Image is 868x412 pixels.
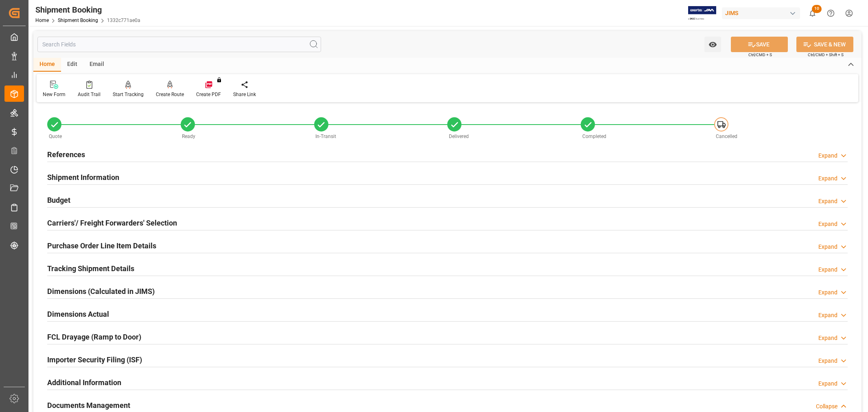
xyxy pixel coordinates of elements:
[47,172,119,183] h2: Shipment Information
[47,354,142,365] h2: Importer Security Filing (ISF)
[47,377,121,388] h2: Additional Information
[818,220,837,228] div: Expand
[233,91,256,98] div: Share Link
[818,334,837,342] div: Expand
[822,4,840,22] button: Help Center
[47,217,177,228] h2: Carriers'/ Freight Forwarders' Selection
[704,37,721,52] button: open menu
[818,311,837,320] div: Expand
[33,58,61,72] div: Home
[58,18,98,23] a: Shipment Booking
[803,4,822,22] button: show 10 new notifications
[47,309,109,320] h2: Dimensions Actual
[47,195,70,206] h2: Budget
[47,149,85,160] h2: References
[816,402,837,411] div: Collapse
[37,37,321,52] input: Search Fields
[156,91,184,98] div: Create Route
[182,134,195,139] span: Ready
[113,91,144,98] div: Start Tracking
[47,240,156,251] h2: Purchase Order Line Item Details
[722,7,800,19] div: JIMS
[688,6,716,20] img: Exertis%20JAM%20-%20Email%20Logo.jpg_1722504956.jpg
[818,174,837,183] div: Expand
[818,357,837,365] div: Expand
[35,18,49,23] a: Home
[47,263,134,274] h2: Tracking Shipment Details
[449,134,469,139] span: Delivered
[47,286,155,297] h2: Dimensions (Calculated in JIMS)
[83,58,110,72] div: Email
[818,197,837,206] div: Expand
[582,134,606,139] span: Completed
[47,331,141,342] h2: FCL Drayage (Ramp to Door)
[47,400,130,411] h2: Documents Management
[315,134,336,139] span: In-Transit
[796,37,853,52] button: SAVE & NEW
[812,5,822,13] span: 10
[78,91,101,98] div: Audit Trail
[722,5,803,21] button: JIMS
[818,243,837,251] div: Expand
[731,37,788,52] button: SAVE
[818,379,837,388] div: Expand
[818,265,837,274] div: Expand
[748,52,772,58] span: Ctrl/CMD + S
[61,58,83,72] div: Edit
[818,151,837,160] div: Expand
[35,4,140,16] div: Shipment Booking
[716,134,737,139] span: Cancelled
[808,52,844,58] span: Ctrl/CMD + Shift + S
[818,288,837,297] div: Expand
[43,91,66,98] div: New Form
[49,134,62,139] span: Quote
